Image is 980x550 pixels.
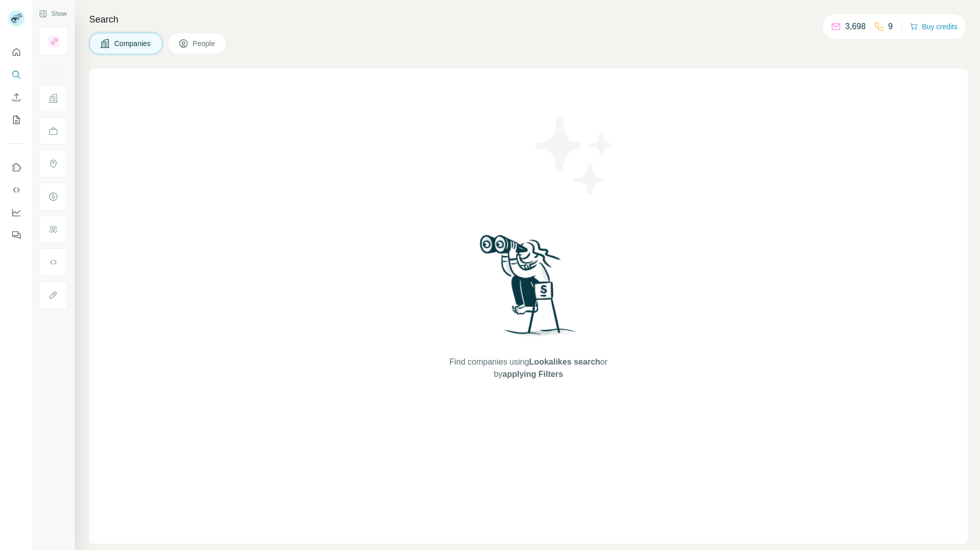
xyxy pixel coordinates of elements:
button: Show [32,6,74,22]
button: Enrich CSV [8,88,25,107]
button: Use Surfe on LinkedIn [8,158,25,177]
button: Feedback [8,226,25,244]
img: Surfe Illustration - Woman searching with binoculars [475,232,582,346]
button: My lists [8,111,25,129]
img: Surfe Illustration - Stars [528,110,621,202]
span: applying Filters [502,370,563,378]
p: 9 [888,20,893,33]
span: Companies [114,38,152,49]
span: People [193,38,216,49]
button: Quick start [8,43,25,61]
button: Search [8,66,25,84]
button: Use Surfe API [8,181,25,199]
span: Find companies using or by [446,356,610,380]
span: Lookalikes search [529,357,600,366]
button: Buy credits [910,19,957,34]
button: Dashboard [8,203,25,222]
h4: Search [89,12,968,27]
p: 3,698 [845,20,866,33]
